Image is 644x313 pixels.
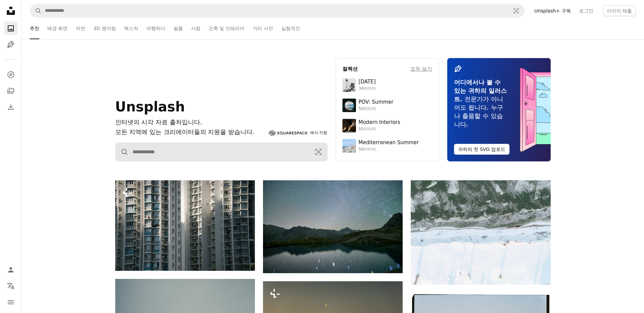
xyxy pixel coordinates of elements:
a: 많은 창문과 발코니가 있는 고층 아파트 건물. [115,222,255,228]
button: Unsplash 검색 [116,143,128,161]
p: 모든 지역에 있는 크리에이터들의 지원을 받습니다. [115,127,266,137]
a: 일러스트 [4,38,18,51]
div: 55이미지 [359,127,401,132]
a: 사람 [191,18,200,39]
h4: 컬렉션 [342,65,358,73]
a: 실험적인 [281,18,300,39]
button: Unsplash 검색 [30,4,42,17]
a: 사진 [4,22,18,35]
button: 시각적 검색 [310,143,327,161]
button: 언어 [4,279,18,293]
div: [DATE] [359,79,376,85]
img: premium_photo-1688410049290-d7394cc7d5df [342,139,356,153]
a: Modern Interiors55이미지 [342,119,432,132]
form: 사이트 전체에서 이미지 찾기 [30,4,525,18]
button: 귀하의 첫 SVG 업로드 [454,144,510,155]
a: 컬렉션 [4,84,18,98]
a: 3D 렌더링 [93,18,116,39]
a: [DATE]34이미지 [342,78,432,92]
img: premium_photo-1747189286942-bc91257a2e39 [342,119,356,132]
div: 50이미지 [359,106,393,112]
span: 어디에서나 볼 수 있는 귀하의 일러스트. [454,79,507,103]
a: 탐색 [4,68,18,81]
button: 메뉴 [4,295,18,309]
a: 로그인 [575,5,597,16]
a: POV: Summer50이미지 [342,99,432,112]
form: 사이트 전체에서 이미지 찾기 [115,142,328,161]
a: 모두 보기 [410,65,432,73]
a: 잔잔한 산호수 위의 밤하늘 [263,224,403,230]
a: 자연 [76,18,85,39]
img: photo-1682590564399-95f0109652fe [342,78,356,92]
h1: 인터넷의 시각 자료 출처입니다. [115,118,266,127]
div: 34이미지 [359,86,376,92]
img: 잔잔한 산호수 위의 밤하늘 [263,180,403,273]
a: 배경 화면 [47,18,68,39]
div: 50이미지 [359,147,419,152]
a: 홈 — Unsplash [4,4,18,19]
a: 텍스처 [124,18,138,39]
a: 여행하다 [146,18,165,39]
img: 얼어붙은 물이 있는 눈 덮인 풍경 [411,180,550,285]
a: 건축 및 인테리어 [209,18,245,39]
a: 에서 지원 [269,129,328,137]
div: POV: Summer [359,99,393,106]
button: 시각적 검색 [508,4,524,17]
span: 전문가가 아니어도 됩니다. 누구나 출품할 수 있습니다. [454,96,503,128]
a: 필름 [173,18,183,39]
img: 많은 창문과 발코니가 있는 고층 아파트 건물. [115,180,255,271]
a: 로그인 / 가입 [4,263,18,277]
a: 다운로드 내역 [4,100,18,114]
div: Mediterranean Summer [359,139,419,146]
a: Unsplash+ 구독 [530,5,575,16]
img: premium_photo-1753820185677-ab78a372b033 [342,99,356,112]
span: Unsplash [115,99,185,114]
div: Modern Interiors [359,119,401,126]
button: 이미지 제출 [603,5,636,16]
a: 얼어붙은 물이 있는 눈 덮인 풍경 [411,229,550,235]
a: Mediterranean Summer50이미지 [342,139,432,153]
a: 거리 사진 [253,18,273,39]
